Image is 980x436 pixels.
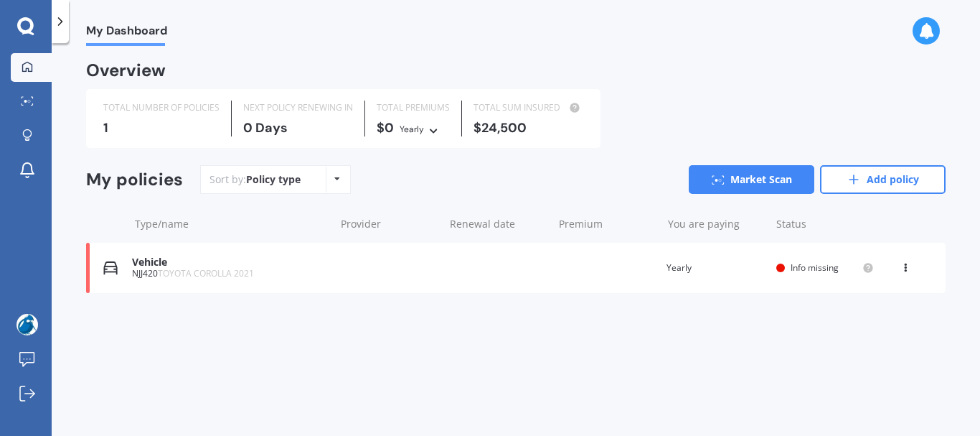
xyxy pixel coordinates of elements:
[400,122,424,136] div: Yearly
[243,101,353,115] div: NEXT POLICY RENEWING IN
[103,121,220,135] div: 1
[473,101,583,115] div: TOTAL SUM INSURED
[377,121,450,136] div: $0
[86,170,183,190] div: My policies
[689,165,814,194] a: Market Scan
[341,217,438,231] div: Provider
[243,121,353,135] div: 0 Days
[473,121,583,135] div: $24,500
[86,63,166,78] div: Overview
[666,261,764,275] div: Yearly
[820,165,946,194] a: Add policy
[103,261,118,275] img: Vehicle
[559,217,656,231] div: Premium
[132,256,328,269] div: Vehicle
[776,217,874,231] div: Status
[377,101,450,115] div: TOTAL PREMIUMS
[103,101,220,115] div: TOTAL NUMBER OF POLICIES
[209,172,301,187] div: Sort by:
[450,217,547,231] div: Renewal date
[86,24,167,43] span: My Dashboard
[246,172,301,187] div: Policy type
[17,314,38,335] img: ACg8ocINIXyHHFMnkC-QGmgofdxRHxoQlJaN8Uugl2_aCwEOaF_oRJ6F=s96-c
[668,217,765,231] div: You are paying
[791,261,839,274] span: Info missing
[132,269,328,279] div: NJJ420
[158,267,254,279] span: TOYOTA COROLLA 2021
[135,217,329,231] div: Type/name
